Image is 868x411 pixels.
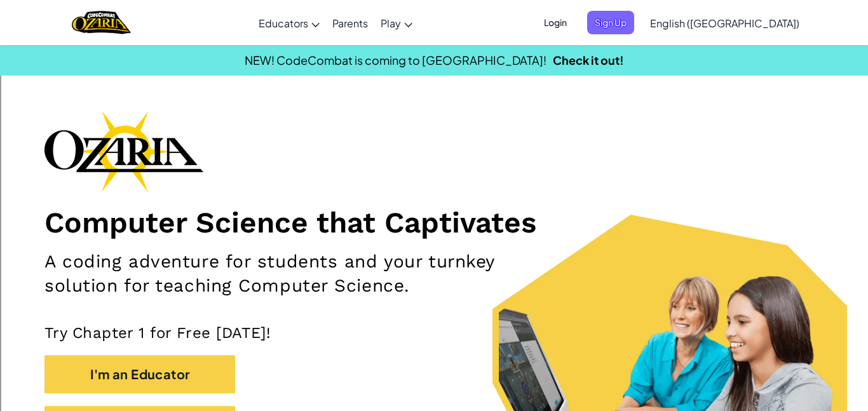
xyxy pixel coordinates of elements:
[553,53,624,67] a: Check it out!
[644,6,806,40] a: English ([GEOGRAPHIC_DATA])
[326,6,374,40] a: Parents
[72,10,131,36] a: Ozaria by CodeCombat logo
[252,6,326,40] a: Educators
[44,250,566,298] h2: A coding adventure for students and your turnkey solution for teaching Computer Science.
[536,11,574,34] button: Login
[44,355,235,393] button: I'm an Educator
[650,17,799,30] span: English ([GEOGRAPHIC_DATA])
[72,10,131,36] img: Home
[44,205,824,240] h1: Computer Science that Captivates
[374,6,419,40] a: Play
[259,17,308,30] span: Educators
[381,17,401,30] span: Play
[44,323,824,342] p: Try Chapter 1 for Free [DATE]!
[44,111,203,192] img: Ozaria branding logo
[587,11,634,34] button: Sign Up
[245,53,546,67] span: NEW! CodeCombat is coming to [GEOGRAPHIC_DATA]!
